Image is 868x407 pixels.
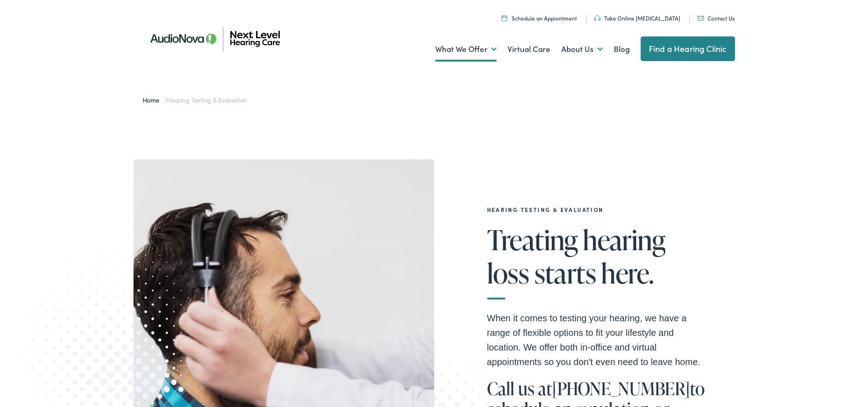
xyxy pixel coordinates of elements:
span: hearing [583,225,665,255]
span: here. [601,258,653,288]
a: Virtual Care [508,32,550,66]
img: An icon representing mail communication is presented in a unique teal color. [698,16,704,21]
span: Treating [487,225,578,255]
a: Contact Us [698,14,734,22]
a: Home [143,95,164,104]
p: When it comes to testing your hearing, we have a range of flexible options to fit your lifestyle ... [487,311,706,369]
span: / [143,95,247,104]
a: Find a Hearing Clinic [641,36,735,61]
span: starts [534,258,596,288]
h2: Hearing Testing & Evaluation [487,206,706,213]
span: loss [487,258,529,288]
a: About Us [561,32,603,66]
img: Calendar icon representing the ability to schedule a hearing test or hearing aid appointment at N... [502,15,507,21]
a: Take Online [MEDICAL_DATA] [594,14,680,22]
a: Blog [614,32,630,66]
a: [PHONE_NUMBER] [552,376,690,400]
a: Schedule an Appiontment [502,14,577,22]
img: An icon symbolizing headphones, colored in teal, suggests audio-related services or features. [594,15,601,21]
span: Hearing Testing & Evaluation [167,95,247,104]
a: What We Offer [435,32,497,66]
